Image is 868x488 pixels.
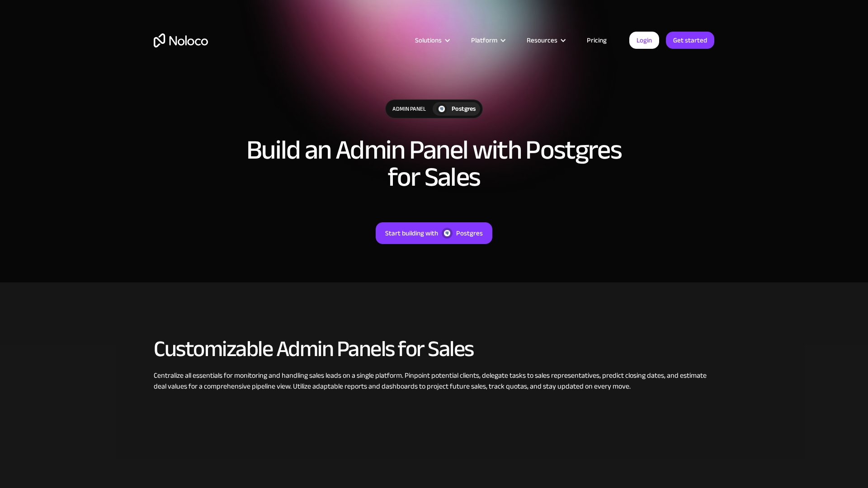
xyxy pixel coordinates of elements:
[376,222,492,244] a: Start building withPostgres
[576,34,618,46] a: Pricing
[415,34,442,46] div: Solutions
[385,227,438,239] div: Start building with
[231,136,637,191] h1: Build an Admin Panel with Postgres for Sales
[154,370,714,392] div: Centralize all essentials for monitoring and handling sales leads on a single platform. Pinpoint ...
[154,33,208,47] a: home
[666,32,714,49] a: Get started
[515,34,576,46] div: Resources
[456,227,483,239] div: Postgres
[452,104,476,114] div: Postgres
[471,34,497,46] div: Platform
[404,34,460,46] div: Solutions
[460,34,515,46] div: Platform
[629,32,659,49] a: Login
[386,100,433,118] div: Admin Panel
[154,337,714,361] h2: Customizable Admin Panels for Sales
[527,34,557,46] div: Resources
